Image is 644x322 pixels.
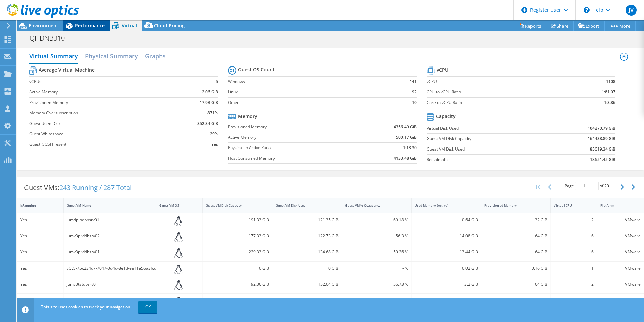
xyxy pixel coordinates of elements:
[39,66,95,73] b: Average Virtual Machine
[584,7,590,13] svg: \n
[554,216,594,224] div: 2
[600,280,641,288] div: VMware
[67,203,145,208] div: Guest VM Name
[67,280,153,288] div: jumv3tstdbsrv01
[228,78,392,85] label: Windows
[20,280,60,288] div: Yes
[20,265,60,272] div: Yes
[29,131,173,137] label: Guest Whitespace
[590,146,615,153] b: 85619.34 GiB
[59,183,132,192] span: 243 Running / 287 Total
[211,141,218,148] b: Yes
[394,124,417,130] b: 4356.49 GiB
[514,21,546,31] a: Reports
[29,49,78,64] h2: Virtual Summary
[554,265,594,272] div: 1
[415,265,478,272] div: 0.02 GiB
[228,99,392,106] label: Other
[276,232,339,240] div: 122.73 GiB
[546,21,574,31] a: Share
[415,280,478,288] div: 3.2 GiB
[427,89,566,96] label: CPU to vCPU Ratio
[228,144,357,151] label: Physical to Active Ratio
[600,232,641,240] div: VMware
[606,78,615,85] b: 1108
[154,22,185,29] span: Cloud Pricing
[604,99,615,106] b: 1:3.86
[67,232,153,240] div: jumv3prddbsrv02
[29,110,173,116] label: Memory Oversubscription
[427,135,546,142] label: Guest VM Disk Capacity
[484,280,548,288] div: 64 GiB
[427,156,546,163] label: Reclaimable
[436,113,456,120] b: Capacity
[122,22,137,29] span: Virtual
[29,141,173,148] label: Guest iSCSI Present
[484,248,548,256] div: 64 GiB
[206,216,269,224] div: 191.33 GiB
[345,248,408,256] div: 50.26 %
[565,182,609,190] span: Page of
[138,301,157,313] a: OK
[554,297,594,304] div: 4
[197,120,218,127] b: 352.34 GiB
[554,280,594,288] div: 2
[67,297,153,304] div: jumvmvc64srv03-TBR
[75,22,105,29] span: Performance
[276,265,339,272] div: 0 GiB
[20,203,52,208] div: IsRunning
[276,297,339,304] div: 402.97 GiB
[159,203,191,208] div: Guest VM OS
[588,135,615,142] b: 164438.89 GiB
[427,125,546,132] label: Virtual Disk Used
[202,89,218,96] b: 2.06 GiB
[427,99,566,106] label: Core to vCPU Ratio
[206,280,269,288] div: 192.36 GiB
[345,297,408,304] div: 100 %
[554,248,594,256] div: 6
[394,155,417,162] b: 4133.48 GiB
[600,203,633,208] div: Platform
[22,34,75,42] h1: HQITDNB310
[600,297,641,304] div: VMware
[573,21,605,31] a: Export
[206,297,269,304] div: 1569 GiB
[20,232,60,240] div: Yes
[427,78,566,85] label: vCPU
[206,248,269,256] div: 229.33 GiB
[484,203,540,208] div: Provisioned Memory
[228,134,357,141] label: Active Memory
[206,203,261,208] div: Guest VM Disk Capacity
[484,232,548,240] div: 64 GiB
[415,248,478,256] div: 13.44 GiB
[575,182,599,190] input: jump to page
[602,89,615,96] b: 1:81.07
[415,216,478,224] div: 0.64 GiB
[412,89,417,96] b: 92
[345,232,408,240] div: 56.3 %
[238,113,257,120] b: Memory
[29,120,173,127] label: Guest Used Disk
[396,134,417,141] b: 500.17 GiB
[484,297,548,304] div: 19 GiB
[554,232,594,240] div: 6
[604,183,609,189] span: 20
[20,297,60,304] div: No
[600,265,641,272] div: VMware
[590,156,615,163] b: 18651.45 GiB
[20,216,60,224] div: Yes
[345,265,408,272] div: - %
[145,49,166,63] h2: Graphs
[67,248,153,256] div: jumv3prddbsrv01
[276,203,331,208] div: Guest VM Disk Used
[206,232,269,240] div: 177.33 GiB
[600,248,641,256] div: VMware
[67,265,153,272] div: vCLS-75c234d7-7047-3d4d-8e1d-ea11e56a3fcd
[41,304,131,310] span: This site uses cookies to track your navigation.
[200,99,218,106] b: 17.93 GiB
[238,66,275,73] b: Guest OS Count
[345,203,400,208] div: Guest VM % Occupancy
[604,21,636,31] a: More
[29,89,173,96] label: Active Memory
[345,216,408,224] div: 69.18 %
